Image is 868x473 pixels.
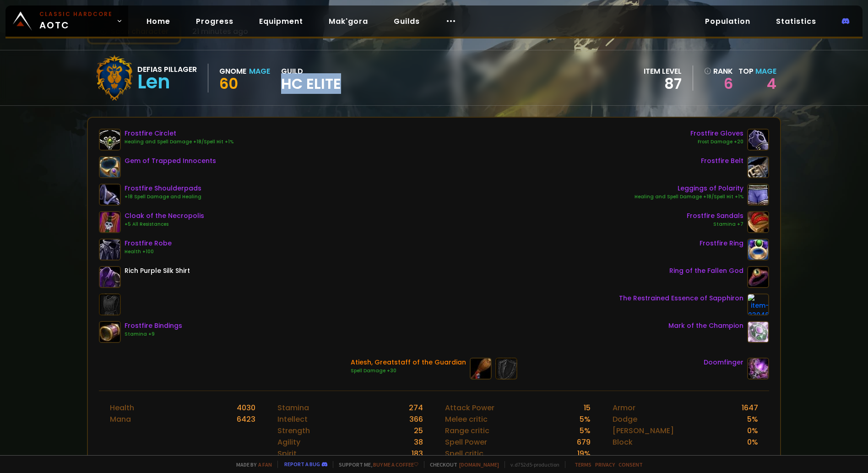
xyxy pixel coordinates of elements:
a: Consent [618,461,643,468]
div: The Restrained Essence of Sapphiron [619,294,743,303]
div: guild [281,65,341,91]
div: Frostfire Bindings [125,321,182,331]
div: Armor [613,402,635,413]
img: item-23062 [747,239,769,261]
div: Defias Pillager [137,64,197,75]
div: 5 % [580,413,591,425]
div: 38 [414,436,423,448]
div: 87 [644,77,682,91]
div: Healing and Spell Damage +18/Spell Hit +1% [125,138,233,146]
span: v. d752d5 - production [505,461,559,468]
div: rank [704,65,733,77]
div: Mage [249,65,270,77]
div: 0 % [747,425,758,436]
div: Range critic [445,425,489,436]
a: a fan [258,461,272,468]
div: Mana [110,413,131,425]
div: 0 % [747,436,758,448]
div: Frostfire Robe [125,239,172,248]
div: Gnome [219,65,246,77]
div: 5 % [747,413,758,425]
div: Leggings of Polarity [635,184,743,193]
div: Frost Damage +20 [690,138,743,146]
div: 183 [412,448,423,459]
div: Frostfire Ring [700,239,743,248]
div: Len [137,75,197,89]
div: Frostfire Belt [701,156,743,166]
img: item-22500 [747,211,769,233]
a: Statistics [769,12,824,31]
a: Equipment [252,12,310,31]
span: Mage [755,66,776,76]
div: Mark of the Champion [668,321,743,331]
span: AOTC [39,10,113,32]
img: item-23057 [99,156,121,178]
a: Population [698,12,758,31]
a: [DOMAIN_NAME] [459,461,499,468]
a: Privacy [595,461,615,468]
div: Strength [277,425,310,436]
div: 25 [414,425,423,436]
div: Spell Power [445,436,487,448]
div: Attack Power [445,402,494,413]
div: Rich Purple Silk Shirt [125,266,190,276]
div: item level [644,65,682,77]
div: 366 [409,413,423,425]
img: item-23070 [747,184,769,206]
span: Checkout [424,461,499,468]
span: Support me, [333,461,418,468]
img: item-23050 [99,211,121,233]
div: Stamina +7 [687,221,743,228]
div: Agility [277,436,300,448]
img: item-22502 [747,156,769,178]
a: Mak'gora [321,12,375,31]
div: 1647 [742,402,758,413]
span: Made by [231,461,272,468]
div: Block [613,436,633,448]
div: 15 [584,402,591,413]
img: item-23207 [747,321,769,343]
a: Report a bug [284,461,320,468]
div: 5 % [580,425,591,436]
div: 19 % [577,448,591,459]
div: Stamina +9 [125,331,182,338]
div: Atiesh, Greatstaff of the Guardian [351,358,466,367]
div: Spell Damage +30 [351,367,466,375]
div: Healing and Spell Damage +18/Spell Hit +1% [635,193,743,201]
div: Cloak of the Necropolis [125,211,204,221]
img: item-4335 [99,266,121,288]
img: item-22499 [99,184,121,206]
div: 679 [577,436,591,448]
img: item-23046 [747,294,769,315]
div: Intellect [277,413,308,425]
div: Health [110,402,134,413]
img: item-21709 [747,266,769,288]
a: Terms [575,461,591,468]
a: Progress [189,12,241,31]
img: item-22501 [747,129,769,151]
div: Frostfire Circlet [125,129,233,138]
a: Guilds [386,12,427,31]
div: Spell critic [445,448,483,459]
div: [PERSON_NAME] [613,425,674,436]
img: item-22498 [99,129,121,151]
a: 4 [767,73,776,94]
a: Classic HardcoreAOTC [5,5,128,37]
img: item-22503 [99,321,121,343]
div: Health +100 [125,248,172,256]
div: Top [738,65,776,77]
div: Doomfinger [704,358,743,367]
a: Home [139,12,178,31]
div: 4030 [237,402,255,413]
img: item-22496 [99,239,121,261]
a: Buy me a coffee [373,461,418,468]
div: 6423 [237,413,255,425]
div: +5 All Resistances [125,221,204,228]
div: Gem of Trapped Innocents [125,156,216,166]
span: 60 [219,73,238,94]
small: Classic Hardcore [39,10,113,18]
img: item-22589 [470,358,492,380]
span: HC Elite [281,77,341,91]
div: 274 [409,402,423,413]
div: Spirit [277,448,297,459]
